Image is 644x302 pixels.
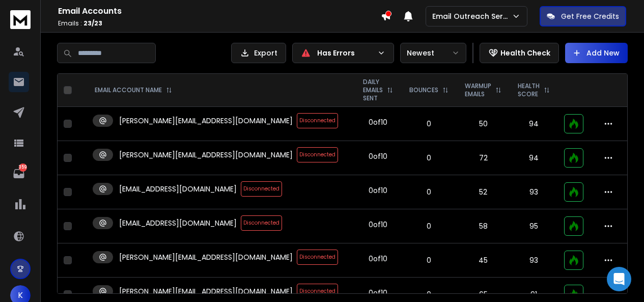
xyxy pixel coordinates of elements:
[369,185,387,196] div: 0 of 10
[607,267,631,291] div: Open Intercom Messenger
[119,286,293,296] p: [PERSON_NAME][EMAIL_ADDRESS][DOMAIN_NAME]
[540,6,626,26] button: Get Free Credits
[119,116,293,126] p: [PERSON_NAME][EMAIL_ADDRESS][DOMAIN_NAME]
[407,221,451,231] p: 0
[400,43,466,63] button: Newest
[561,11,619,21] p: Get Free Credits
[369,254,387,264] div: 0 of 10
[409,86,438,94] p: BOUNCES
[241,181,282,197] span: Disconnected
[241,215,282,231] span: Disconnected
[510,209,558,243] td: 95
[457,175,510,209] td: 52
[231,43,286,63] button: Export
[480,43,559,63] button: Health Check
[565,43,628,63] button: Add New
[119,184,237,194] p: [EMAIL_ADDRESS][DOMAIN_NAME]
[432,11,512,21] p: Email Outreach Service
[457,209,510,243] td: 58
[510,141,558,175] td: 94
[510,243,558,278] td: 93
[369,117,387,127] div: 0 of 10
[510,107,558,141] td: 94
[510,175,558,209] td: 93
[297,284,338,299] span: Disconnected
[369,151,387,161] div: 0 of 10
[58,5,381,17] h1: Email Accounts
[465,82,491,98] p: WARMUP EMAILS
[297,113,338,128] span: Disconnected
[95,86,172,94] div: EMAIL ACCOUNT NAME
[83,19,102,28] span: 23 / 23
[457,107,510,141] td: 50
[119,218,237,228] p: [EMAIL_ADDRESS][DOMAIN_NAME]
[10,10,31,29] img: logo
[297,250,338,265] span: Disconnected
[457,243,510,278] td: 45
[407,119,451,129] p: 0
[407,255,451,265] p: 0
[9,163,29,184] a: 359
[119,252,293,262] p: [PERSON_NAME][EMAIL_ADDRESS][DOMAIN_NAME]
[518,82,540,98] p: HEALTH SCORE
[58,19,381,28] p: Emails :
[19,163,27,172] p: 359
[407,289,451,299] p: 0
[369,219,387,230] div: 0 of 10
[500,48,550,58] p: Health Check
[407,153,451,163] p: 0
[297,147,338,162] span: Disconnected
[317,48,373,58] p: Has Errors
[369,288,387,298] div: 0 of 10
[119,150,293,160] p: [PERSON_NAME][EMAIL_ADDRESS][DOMAIN_NAME]
[457,141,510,175] td: 72
[363,78,383,102] p: DAILY EMAILS SENT
[407,187,451,197] p: 0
